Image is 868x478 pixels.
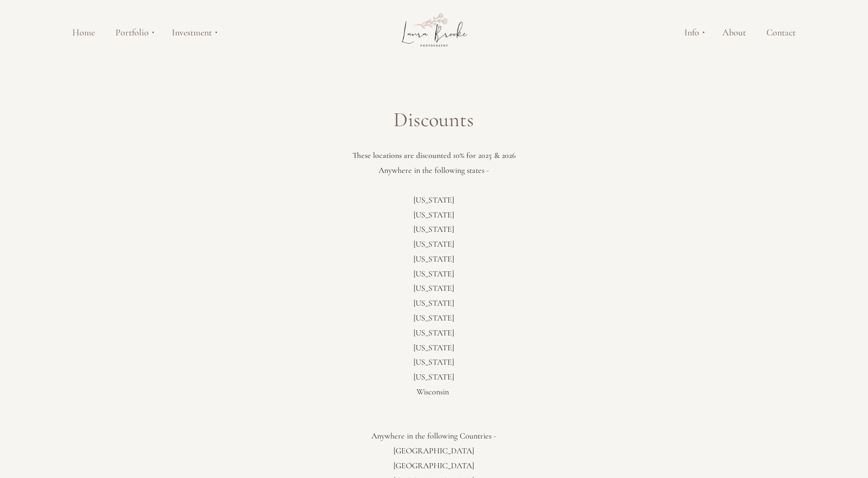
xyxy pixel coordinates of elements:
span: [US_STATE] [413,357,454,367]
span: [US_STATE] [413,269,454,279]
h1: Discounts [194,105,673,134]
span: [US_STATE] [413,298,454,308]
span: [US_STATE] [413,239,454,249]
span: Investment [172,28,212,37]
span: [US_STATE] [413,283,454,293]
a: Info [674,26,712,38]
span: [US_STATE] [413,254,454,264]
span: [US_STATE] [413,210,454,220]
span: Anywhere in the following Countries - [371,431,496,441]
span: [US_STATE] [413,224,454,234]
a: Investment [162,26,225,38]
span: [US_STATE] [413,328,454,338]
a: Contact [756,26,806,38]
span: Portfolio [115,28,149,37]
span: [US_STATE] [413,195,454,205]
span: Wisconsin [417,387,451,397]
span: [GEOGRAPHIC_DATA] [393,446,474,456]
a: About [712,26,756,38]
span: [US_STATE] [413,343,454,353]
span: [US_STATE] [413,372,454,382]
span: [GEOGRAPHIC_DATA] [393,461,474,471]
a: Home [62,26,105,38]
span: Anywhere in the following states - [379,165,489,175]
a: Portfolio [105,26,162,38]
span: Info [684,28,699,37]
span: [US_STATE] [413,313,454,323]
strong: These locations are discounted 10% for 2025 & 2026 [352,150,516,161]
img: Laura Brooke Photography [385,4,483,61]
